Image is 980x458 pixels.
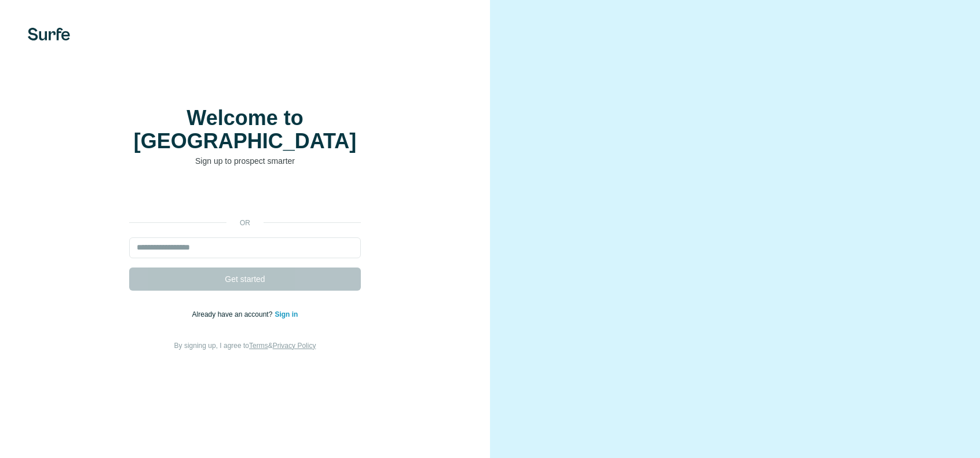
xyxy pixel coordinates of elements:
[123,184,367,210] iframe: Sign in with Google Button
[28,28,70,41] img: Surfe's logo
[129,107,361,153] h1: Welcome to [GEOGRAPHIC_DATA]
[275,310,298,318] a: Sign in
[192,310,275,318] span: Already have an account?
[226,218,264,228] p: or
[273,342,316,350] a: Privacy Policy
[174,342,316,350] span: By signing up, I agree to &
[129,155,361,167] p: Sign up to prospect smarter
[249,342,268,350] a: Terms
